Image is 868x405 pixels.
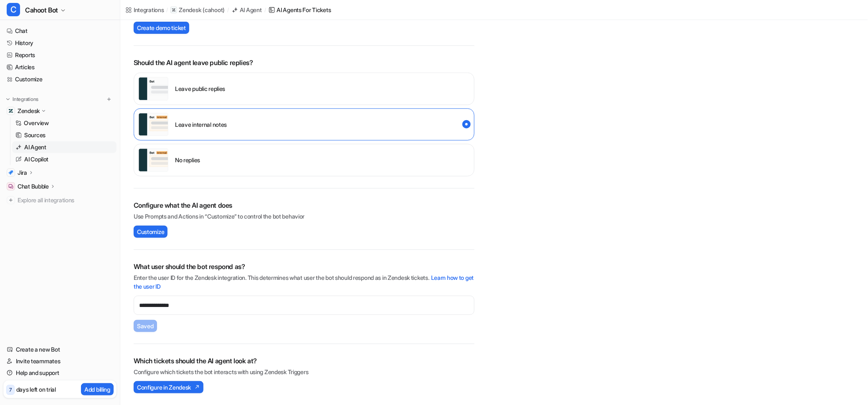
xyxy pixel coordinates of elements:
span: Create demo ticket [137,23,186,32]
a: Sources [12,129,117,141]
button: Add billing [81,383,114,395]
a: AI Agent [12,141,117,153]
p: AI Copilot [24,155,48,164]
p: Zendesk [179,6,201,14]
div: AI Agent [240,5,262,14]
button: Customize [134,226,168,238]
button: Configure in Zendesk [134,381,203,393]
a: Invite teammates [3,355,117,367]
p: Overview [24,119,49,127]
p: Leave internal notes [175,120,227,129]
a: Help and support [3,367,117,379]
span: / [167,6,168,14]
span: Customize [137,227,164,236]
p: Add billing [84,385,110,394]
p: days left on trial [16,385,56,394]
p: Should the AI agent leave public replies? [134,58,475,68]
a: History [3,37,117,49]
button: Saved [134,320,157,332]
img: menu_add.svg [106,96,112,102]
h2: Configure what the AI agent does [134,200,475,210]
img: expand menu [5,96,11,102]
span: Saved [137,322,154,330]
p: No replies [175,156,200,164]
p: Use Prompts and Actions in “Customize” to control the bot behavior [134,212,475,221]
span: Cahoot Bot [25,4,58,16]
a: Learn how to get the user ID [134,274,474,290]
div: disabled [134,144,475,176]
span: / [264,6,266,14]
img: Zendesk [8,108,13,113]
p: Enter the user ID for the Zendesk integration. This determines what user the bot should respond a... [134,273,475,291]
p: Sources [24,131,46,139]
p: Leave public replies [175,84,225,93]
div: internal_reply [134,108,475,141]
div: Integrations [134,5,164,14]
a: Overview [12,117,117,129]
img: Jira [8,170,13,175]
a: Chat [3,25,117,37]
a: AI Copilot [12,153,117,165]
div: external_reply [134,73,475,105]
a: Explore all integrations [3,194,117,206]
h2: Which tickets should the AI agent look at? [134,356,475,366]
img: explore all integrations [7,196,15,204]
span: Configure in Zendesk [137,383,191,392]
h2: What user should the bot respond as? [134,262,475,272]
a: Zendesk(cahoot) [170,6,225,14]
img: user [138,113,168,136]
img: Chat Bubble [8,184,13,189]
p: 7 [9,386,12,394]
a: Reports [3,49,117,61]
p: Configure which tickets the bot interacts with using Zendesk Triggers [134,367,475,376]
a: AI Agents for tickets [269,5,331,14]
img: user [138,77,168,101]
span: / [227,6,229,14]
p: Chat Bubble [18,182,49,191]
button: Integrations [3,95,41,103]
p: AI Agent [24,143,46,151]
span: Explore all integrations [18,194,113,207]
a: Articles [3,61,117,73]
img: user [138,148,168,172]
p: Zendesk [18,107,40,115]
p: ( cahoot ) [203,6,225,14]
div: AI Agents for tickets [277,5,331,14]
a: AI Agent [231,5,262,14]
a: Create a new Bot [3,344,117,355]
p: Jira [18,169,27,177]
span: C [7,3,20,16]
button: Create demo ticket [134,22,189,34]
a: Customize [3,73,117,85]
a: Integrations [125,5,164,14]
p: Integrations [13,96,38,103]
